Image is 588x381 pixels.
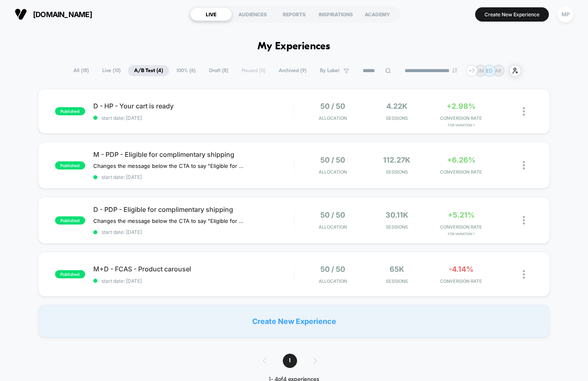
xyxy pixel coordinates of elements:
p: JM [477,68,484,74]
div: LIVE [190,8,232,21]
span: 65k [390,265,404,273]
span: D - HP - Your cart is ready [93,102,294,110]
span: for Variation 1 [431,232,491,236]
span: Allocation [319,169,347,175]
div: Create New Experience [38,305,550,337]
span: 50 / 50 [320,211,345,219]
button: Create New Experience [475,7,549,22]
img: close [523,161,525,170]
img: Visually logo [15,8,27,20]
span: -4.14% [449,265,473,273]
span: Live ( 10 ) [96,65,127,76]
button: MP [555,6,576,23]
span: All ( 18 ) [67,65,95,76]
span: published [55,107,85,115]
img: close [523,270,525,279]
span: 4.22k [386,102,407,110]
span: 100% ( 6 ) [170,65,202,76]
span: Archived ( 9 ) [273,65,313,76]
span: Changes the message below the CTA to say "Eligible for complimentary shipping" on all PDPs over $... [93,163,244,169]
span: +5.21% [448,211,475,219]
span: Draft ( 8 ) [203,65,234,76]
span: for Variation 1 [431,123,491,127]
span: start date: [DATE] [93,174,294,180]
div: + 7 [466,65,478,77]
span: CONVERSION RATE [431,278,491,284]
span: start date: [DATE] [93,278,294,284]
span: CONVERSION RATE [431,169,491,175]
span: By Label [320,68,339,74]
span: Allocation [319,115,347,121]
span: Sessions [367,169,427,175]
span: published [55,270,85,278]
span: M - PDP - Eligible for complimentary shipping [93,150,294,159]
span: M+D - FCAS - Product carousel [93,265,294,273]
h1: My Experiences [258,41,330,53]
span: start date: [DATE] [93,229,294,235]
div: AUDIENCES [232,8,273,21]
button: [DOMAIN_NAME] [12,8,95,21]
span: CONVERSION RATE [431,224,491,230]
span: published [55,161,85,170]
img: end [452,68,457,73]
span: D - PDP - Eligible for complimentary shipping [93,205,294,214]
span: Allocation [319,278,347,284]
div: INSPIRATIONS [315,8,357,21]
img: close [523,216,525,225]
span: start date: [DATE] [93,115,294,121]
span: [DOMAIN_NAME] [33,10,92,19]
span: 50 / 50 [320,102,345,110]
span: Sessions [367,278,427,284]
span: +2.98% [447,102,476,110]
p: AK [495,68,502,74]
div: REPORTS [273,8,315,21]
span: 112.27k [383,156,410,164]
span: CONVERSION RATE [431,115,491,121]
span: +6.26% [447,156,476,164]
span: 1 [283,354,297,368]
span: 50 / 50 [320,265,345,273]
span: Allocation [319,224,347,230]
span: Sessions [367,115,427,121]
span: 30.11k [385,211,408,219]
span: 50 / 50 [320,156,345,164]
span: published [55,216,85,225]
img: close [523,107,525,116]
span: Sessions [367,224,427,230]
span: A/B Test ( 4 ) [128,65,169,76]
div: MP [557,7,573,22]
span: Changes the message below the CTA to say "Eligible for complimentary shipping" on all PDPs over $... [93,218,244,224]
p: ED [486,68,493,74]
div: ACADEMY [357,8,398,21]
